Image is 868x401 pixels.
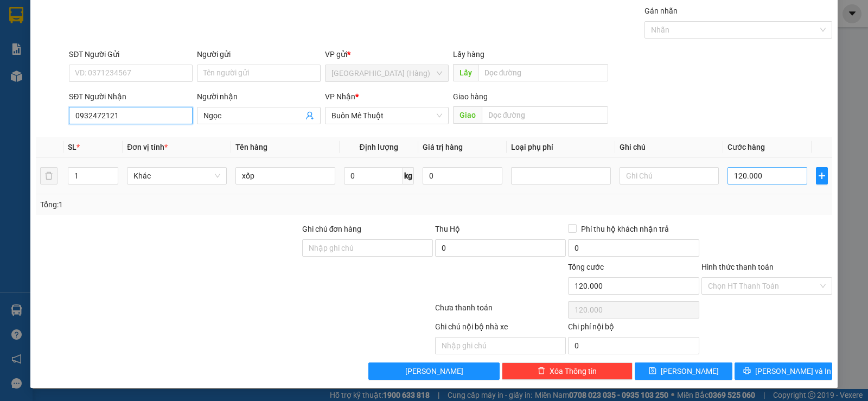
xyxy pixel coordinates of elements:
div: Tổng: 1 [40,199,336,211]
span: Thu Hộ [435,225,460,233]
div: Ghi chú nội bộ nhà xe [435,321,566,337]
span: kg [403,167,414,184]
span: save [649,367,656,375]
span: Định lượng [360,143,398,151]
span: Buôn Mê Thuột [331,107,442,124]
label: Hình thức thanh toán [701,263,774,271]
span: Đơn vị tính [127,143,168,151]
div: SĐT Người Nhận [69,91,193,103]
input: Nhập ghi chú [435,337,566,354]
span: [PERSON_NAME] [405,365,463,377]
button: printer[PERSON_NAME] và In [735,362,832,380]
input: Dọc đường [478,64,609,81]
input: Ghi chú đơn hàng [302,239,433,257]
div: Người nhận [197,91,321,103]
span: Giao hàng [453,92,488,101]
th: Loại phụ phí [507,137,615,158]
button: deleteXóa Thông tin [502,362,633,380]
label: Gán nhãn [644,7,678,15]
span: Tên hàng [235,143,267,151]
span: [PERSON_NAME] [661,365,719,377]
span: user-add [305,111,314,120]
span: delete [538,367,545,375]
span: Xóa Thông tin [550,365,597,377]
div: Chi phí nội bộ [568,321,699,337]
input: 0 [423,167,502,184]
span: VP Nhận [325,92,355,101]
span: Giao [453,106,482,124]
span: Lấy hàng [453,50,484,59]
span: Phí thu hộ khách nhận trả [577,223,673,235]
span: Đà Nẵng (Hàng) [331,65,442,81]
span: Giá trị hàng [423,143,463,151]
button: delete [40,167,58,184]
span: Cước hàng [727,143,765,151]
span: printer [743,367,751,375]
span: Tổng cước [568,263,604,271]
div: SĐT Người Gửi [69,48,193,60]
span: [PERSON_NAME] và In [755,365,831,377]
span: Lấy [453,64,478,81]
span: SL [68,143,76,151]
label: Ghi chú đơn hàng [302,225,362,233]
div: Người gửi [197,48,321,60]
button: save[PERSON_NAME] [635,362,732,380]
button: plus [816,167,828,184]
input: Dọc đường [482,106,609,124]
button: [PERSON_NAME] [368,362,499,380]
span: plus [816,171,827,180]
input: Ghi Chú [620,167,719,184]
th: Ghi chú [615,137,724,158]
input: VD: Bàn, Ghế [235,167,335,184]
span: Khác [133,168,220,184]
div: VP gửi [325,48,449,60]
div: Chưa thanh toán [434,302,567,321]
